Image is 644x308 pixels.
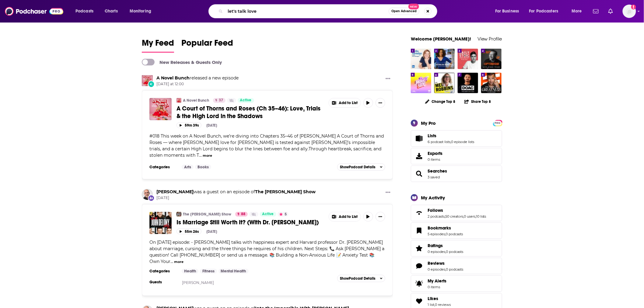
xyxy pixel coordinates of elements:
[411,240,502,257] span: Ratings
[413,152,425,160] span: Exports
[631,5,636,9] svg: Add a profile image
[156,189,316,195] h3: was a guest on an episode of
[225,6,389,16] input: Search podcasts, credits, & more...
[458,49,478,69] img: The Daily Stoic
[329,98,361,107] button: Show More Button
[182,280,214,285] a: [PERSON_NAME]
[434,303,435,307] span: ,
[428,175,440,179] a: 3 saved
[148,81,155,87] div: New Episode
[623,5,636,18] span: Logged in as hmill
[529,7,558,16] span: For Podcasters
[383,189,393,197] button: Show More Button
[149,280,177,285] h3: Guests
[177,219,324,226] a: Is Marriage Still Worth It? (With Dr. [PERSON_NAME])
[591,6,601,16] a: Show notifications dropdown
[238,98,254,103] a: Active
[177,229,201,234] button: 55m 26s
[464,214,475,219] a: 0 users
[255,189,316,194] a: The Dr. John Delony Show
[428,168,447,174] a: Searches
[219,97,223,103] span: 37
[428,243,463,248] a: Ratings
[391,10,417,13] span: Open Advanced
[5,5,63,17] a: Podchaser - Follow, Share and Rate Podcasts
[428,157,443,162] span: 0 items
[142,59,222,65] a: New Releases & Guests Only
[235,212,248,217] a: 88
[149,269,177,274] h3: Categories
[203,153,212,158] button: more
[149,240,384,264] span: On [DATE] episode: - [PERSON_NAME] talks with happiness expert and Harvard professor Dr. [PERSON_...
[177,219,319,226] span: Is Marriage Still Worth It? (With Dr. [PERSON_NAME])
[339,101,358,105] span: Add to List
[445,232,446,236] span: ,
[481,49,502,69] img: A Bit of Optimism
[428,208,443,213] span: Follows
[413,134,425,143] a: Lists
[450,140,451,144] span: ,
[413,279,425,288] span: My Alerts
[389,8,419,15] button: Open AdvancedNew
[240,97,252,103] span: Active
[262,211,274,217] span: Active
[241,211,245,217] span: 88
[411,222,502,239] span: Bookmarks
[156,189,194,194] a: Arthur Brooks
[278,212,289,217] button: 5
[156,75,190,81] a: A Novel Bunch
[495,7,519,16] span: For Business
[428,133,474,138] a: Lists
[458,73,478,93] img: The Diary Of A CEO with Steven Bartlett
[199,152,202,158] span: ...
[337,275,385,282] button: ShowPodcast Details
[428,303,434,307] a: 1 list
[105,7,118,16] span: Charts
[411,49,431,69] img: Hello Monday with Jessi Hempel
[428,250,445,254] a: 0 episodes
[413,226,425,235] a: Bookmarks
[428,267,445,271] a: 0 episodes
[183,212,231,217] a: The [PERSON_NAME] Show
[142,38,174,53] a: My Feed
[149,165,177,170] h3: Categories
[214,4,443,18] div: Search podcasts, credits, & more...
[446,267,463,271] a: 0 podcasts
[142,38,174,52] span: My Feed
[463,214,464,219] span: ,
[142,189,153,200] img: Arthur Brooks
[434,73,455,93] img: The Mel Robbins Podcast
[421,195,445,201] div: My Activity
[177,212,181,217] a: The Dr. John Delony Show
[434,49,455,69] img: The Gutbliss Podcast
[181,38,233,52] span: Popular Feed
[435,303,451,307] a: 0 reviews
[428,243,443,248] span: Ratings
[421,120,436,126] div: My Pro
[411,36,471,42] a: Welcome [PERSON_NAME]!
[177,98,181,103] a: A Novel Bunch
[623,5,636,18] img: User Profile
[428,208,486,213] a: Follows
[428,225,463,231] a: Bookmarks
[149,212,172,234] img: Is Marriage Still Worth It? (With Dr. Arthur Brooks)
[260,212,276,217] a: Active
[428,261,445,266] span: Reviews
[142,75,153,86] img: A Novel Bunch
[411,275,502,292] a: My Alerts
[177,105,324,120] a: A Court of Thorns and Roses (Ch 35–46): Love, Trials & the High Lord in the Shadows
[494,121,501,125] span: PRO
[413,262,425,270] a: Reviews
[213,98,226,103] a: 37
[451,140,474,144] a: 0 episode lists
[491,6,527,16] button: open menu
[623,5,636,18] button: Show profile menu
[219,269,249,274] a: Mental Health
[494,120,501,125] a: PRO
[411,73,431,93] a: The Bright Side
[428,296,438,301] span: Likes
